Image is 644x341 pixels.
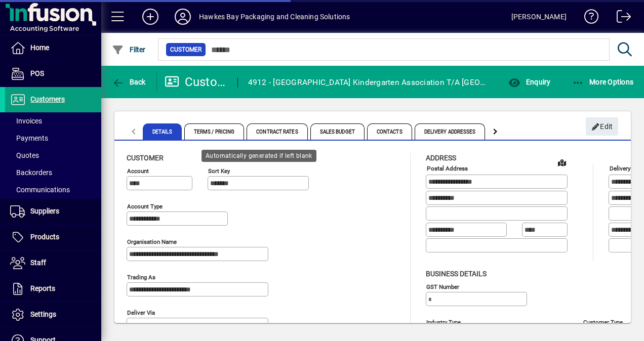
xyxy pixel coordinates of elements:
span: Home [30,44,49,52]
span: Staff [30,259,46,267]
a: Suppliers [5,199,101,224]
a: Backorders [5,164,101,181]
span: Address [426,154,456,162]
span: Payments [10,134,48,142]
span: Terms / Pricing [184,123,245,140]
mat-label: Industry type [426,318,461,325]
span: Communications [10,186,70,194]
span: Contract Rates [247,123,307,140]
div: 4912 - [GEOGRAPHIC_DATA] Kindergarten Association T/A [GEOGRAPHIC_DATA] [248,74,491,91]
button: Filter [109,40,148,59]
span: Quotes [10,151,39,159]
span: Settings [30,310,56,318]
a: Quotes [5,147,101,164]
mat-label: Trading as [127,274,155,281]
a: POS [5,61,101,87]
mat-label: Organisation name [127,238,177,245]
span: Products [30,233,59,241]
mat-label: Customer type [583,318,623,325]
span: Delivery Addresses [415,123,486,140]
button: Profile [167,8,199,26]
a: Payments [5,130,101,147]
button: Edit [586,117,618,136]
a: Staff [5,250,101,276]
mat-label: GST Number [426,283,459,290]
span: Enquiry [508,78,550,86]
span: Edit [591,118,613,135]
a: Settings [5,302,101,327]
span: Customer [170,45,202,55]
app-page-header-button: Back [101,73,157,91]
mat-label: Account Type [127,203,163,210]
span: Suppliers [30,207,59,215]
span: Invoices [10,117,42,125]
button: Add [134,8,167,26]
span: Back [112,78,146,86]
button: Enquiry [506,73,553,91]
mat-label: Account [127,167,149,175]
button: More Options [570,73,636,91]
a: View on map [554,154,570,170]
a: Reports [5,276,101,302]
div: Customer [165,74,227,90]
div: Automatically generated if left blank [202,150,316,162]
span: Customers [30,95,65,103]
mat-label: Deliver via [127,309,155,316]
a: Logout [609,2,631,35]
div: [PERSON_NAME] [511,9,567,25]
span: POS [30,69,44,77]
span: Customer [127,154,164,162]
a: Knowledge Base [577,2,599,35]
mat-label: Sort key [208,167,230,175]
a: Communications [5,181,101,198]
span: Filter [112,46,146,54]
span: More Options [572,78,634,86]
span: Sales Budget [310,123,365,140]
a: Invoices [5,112,101,130]
span: Contacts [367,123,412,140]
span: Reports [30,284,55,292]
span: Business details [426,270,487,278]
span: Backorders [10,168,52,177]
span: Details [143,123,182,140]
a: Products [5,225,101,250]
a: Home [5,35,101,61]
button: Back [109,73,148,91]
div: Hawkes Bay Packaging and Cleaning Solutions [199,9,350,25]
